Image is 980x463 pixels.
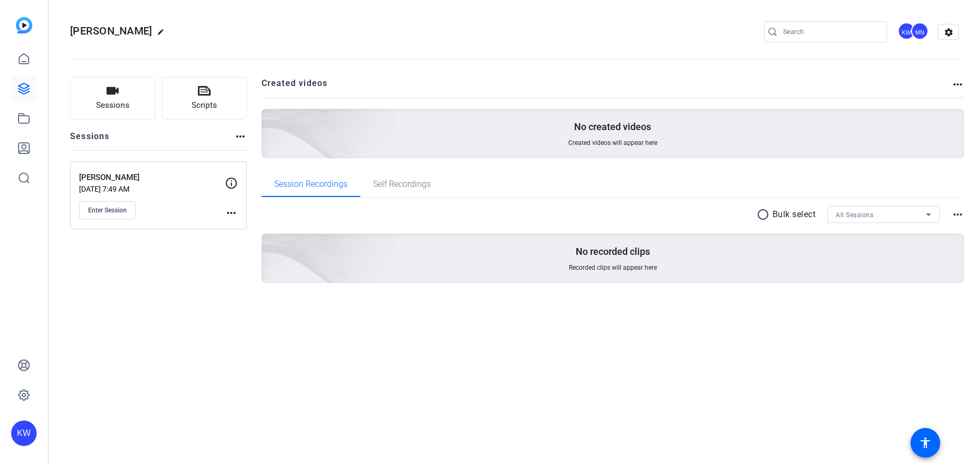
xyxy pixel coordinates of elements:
[192,99,217,112] span: Scripts
[757,208,773,221] mat-icon: radio_button_unchecked
[16,17,32,33] img: blue-gradient.svg
[262,77,952,98] h2: Created videos
[836,211,873,219] span: All Sessions
[79,201,136,219] button: Enter Session
[373,180,431,188] span: Self Recordings
[70,24,152,37] span: [PERSON_NAME]
[96,99,129,112] span: Sessions
[143,4,396,234] img: Creted videos background
[911,22,929,40] div: MN
[898,22,915,40] div: KW
[143,128,396,359] img: embarkstudio-empty-session.png
[568,139,657,147] span: Created videos will appear here
[898,22,916,41] ngx-avatar: Kellie Walker
[951,208,964,221] mat-icon: more_horiz
[919,436,932,449] mat-icon: accessibility
[88,206,127,215] span: Enter Session
[79,185,225,193] p: [DATE] 7:49 AM
[70,77,155,119] button: Sessions
[234,130,247,143] mat-icon: more_horiz
[274,180,348,188] span: Session Recordings
[70,130,110,150] h2: Sessions
[569,263,657,272] span: Recorded clips will appear here
[11,421,37,446] div: KW
[773,208,816,221] p: Bulk select
[576,245,650,258] p: No recorded clips
[225,207,238,219] mat-icon: more_horiz
[938,24,959,40] mat-icon: settings
[79,172,225,184] p: [PERSON_NAME]
[783,25,879,38] input: Search
[911,22,930,41] ngx-avatar: Morgan Nielsen
[574,121,651,133] p: No created videos
[157,28,170,41] mat-icon: edit
[951,78,964,91] mat-icon: more_horiz
[162,77,247,119] button: Scripts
